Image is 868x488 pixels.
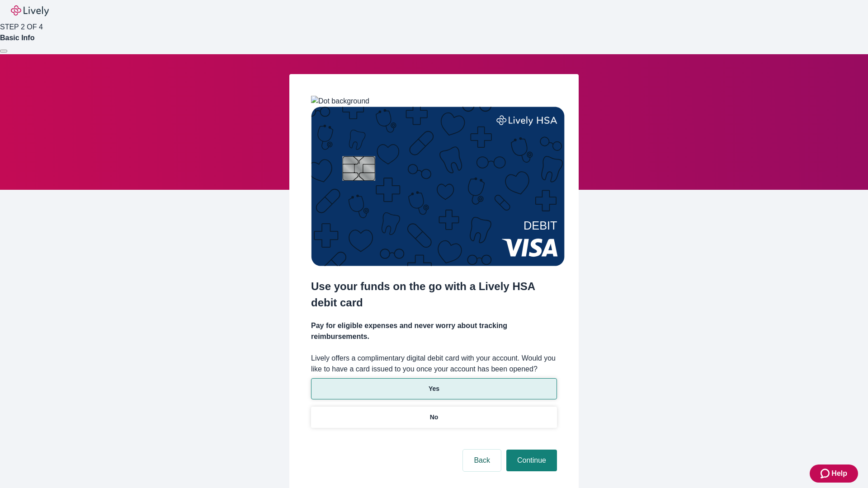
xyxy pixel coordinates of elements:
[11,5,49,16] img: Lively
[311,353,557,375] label: Lively offers a complimentary digital debit card with your account. Would you like to have a card...
[463,450,501,471] button: Back
[311,107,565,266] img: Debit card
[311,378,557,399] button: Yes
[831,468,847,479] span: Help
[311,320,557,342] h4: Pay for eligible expenses and never worry about tracking reimbursements.
[311,96,369,107] img: Dot background
[506,450,557,471] button: Continue
[821,468,831,479] svg: Zendesk support icon
[430,413,439,422] p: No
[311,278,557,311] h2: Use your funds on the go with a Lively HSA debit card
[311,407,557,428] button: No
[429,384,439,394] p: Yes
[810,465,858,483] button: Zendesk support iconHelp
